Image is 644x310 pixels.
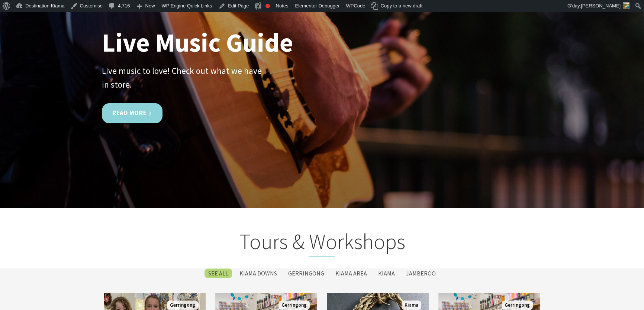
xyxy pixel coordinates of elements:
span: Gerringong [167,300,198,310]
span: Kiama [402,300,421,310]
label: Kiama Area [332,268,371,278]
h2: Tours & Workshops [102,228,542,257]
span: Gerringong [502,300,533,310]
label: Kiama Downs [236,268,281,278]
span: Gerringong [278,300,310,310]
p: Live music to love! Check out what we have in store. [102,64,269,91]
h1: Live Music Guide [102,29,306,55]
label: Jamberoo [402,268,439,278]
span: [PERSON_NAME] [581,3,621,9]
label: SEE All [205,268,232,278]
div: Focus keyphrase not set [265,4,270,8]
a: Read More [102,103,162,123]
label: Kiama [374,268,399,278]
label: Gerringong [284,268,328,278]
